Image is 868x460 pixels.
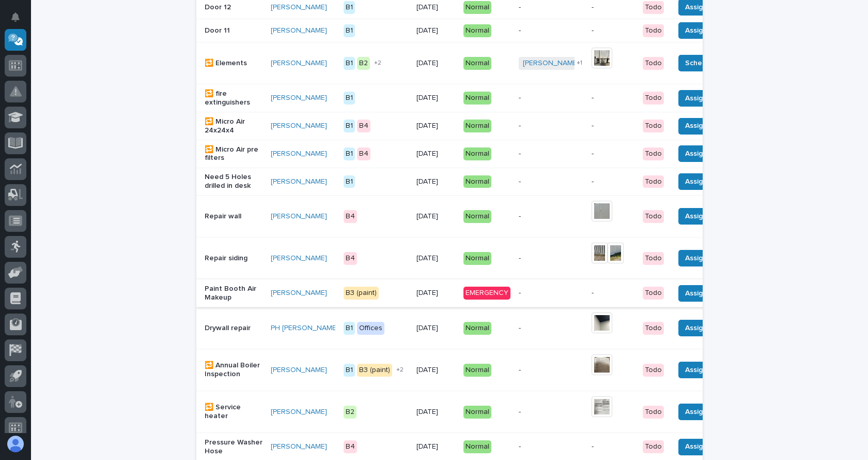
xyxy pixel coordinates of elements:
[205,26,262,35] p: Door 11
[685,120,707,132] span: Assign
[416,150,455,158] p: [DATE]
[685,322,707,334] span: Assign
[678,250,714,266] button: Assign
[196,140,798,168] tr: 🔁 Micro Air pre filters[PERSON_NAME] B1B4[DATE]Normal--TodoAssignDone
[271,324,338,333] a: PH [PERSON_NAME]
[416,212,455,221] p: [DATE]
[678,22,714,39] button: Assign
[685,287,707,300] span: Assign
[463,252,491,265] div: Normal
[463,287,510,300] div: EMERGENCY
[685,210,707,222] span: Assign
[678,173,714,190] button: Assign
[519,289,583,298] p: -
[271,442,327,451] a: [PERSON_NAME]
[205,254,262,263] p: Repair siding
[271,26,327,35] a: [PERSON_NAME]
[678,404,714,420] button: Assign
[519,150,583,158] p: -
[519,177,583,186] p: -
[344,210,357,223] div: B4
[685,57,717,69] span: Schedule
[196,349,798,391] tr: 🔁 Annual Boiler Inspection[PERSON_NAME] B1B3 (paint)+2[DATE]Normal-TodoAssignDone
[196,307,798,349] tr: Drywall repairPH [PERSON_NAME] B1Offices[DATE]Normal-TodoAssignDone
[643,287,664,300] div: Todo
[205,438,262,456] p: Pressure Washer Hose
[196,112,798,140] tr: 🔁 Micro Air 24x24x4[PERSON_NAME] B1B4[DATE]Normal--TodoAssignDone
[678,145,714,162] button: Assign
[519,122,583,130] p: -
[678,208,714,225] button: Assign
[592,177,634,186] p: -
[685,1,707,13] span: Assign
[643,147,664,160] div: Todo
[463,210,491,223] div: Normal
[519,408,583,417] p: -
[678,320,714,336] button: Assign
[685,406,707,418] span: Assign
[196,391,798,433] tr: 🔁 Service heater[PERSON_NAME] B2[DATE]Normal-TodoAssignDone
[416,366,455,375] p: [DATE]
[205,212,262,221] p: Repair wall
[205,3,262,12] p: Door 12
[416,26,455,35] p: [DATE]
[523,59,579,68] a: [PERSON_NAME]
[643,406,664,419] div: Todo
[519,94,583,102] p: -
[678,55,723,71] button: Schedule
[643,252,664,265] div: Todo
[205,145,262,163] p: 🔁 Micro Air pre filters
[271,212,327,221] a: [PERSON_NAME]
[196,238,798,279] tr: Repair siding[PERSON_NAME] B4[DATE]Normal-TodoAssignDone
[519,254,583,263] p: -
[643,1,664,14] div: Todo
[13,12,26,29] div: Notifications
[685,364,707,376] span: Assign
[357,147,370,160] div: B4
[205,117,262,135] p: 🔁 Micro Air 24x24x4
[416,94,455,102] p: [DATE]
[344,440,357,453] div: B4
[463,24,491,37] div: Normal
[344,1,355,14] div: B1
[463,1,491,14] div: Normal
[271,122,327,130] a: [PERSON_NAME]
[344,406,357,419] div: B2
[271,289,327,298] a: [PERSON_NAME]
[592,3,634,12] p: -
[463,92,491,105] div: Normal
[519,324,583,333] p: -
[196,19,798,42] tr: Door 11[PERSON_NAME] B1[DATE]Normal--TodoAssignDone
[205,403,262,421] p: 🔁 Service heater
[271,408,327,417] a: [PERSON_NAME]
[643,120,664,132] div: Todo
[643,92,664,105] div: Todo
[344,252,357,265] div: B4
[519,442,583,451] p: -
[463,322,491,335] div: Normal
[357,57,370,70] div: B2
[344,24,355,37] div: B1
[519,26,583,35] p: -
[592,26,634,35] p: -
[643,440,664,453] div: Todo
[643,364,664,377] div: Todo
[463,440,491,453] div: Normal
[678,439,714,455] button: Assign
[643,24,664,37] div: Todo
[205,173,262,190] p: Need 5 Holes drilled in desk
[519,366,583,375] p: -
[344,147,355,160] div: B1
[357,120,370,132] div: B4
[196,279,798,307] tr: Paint Booth Air Makeup[PERSON_NAME] B3 (paint)[DATE]EMERGENCY--TodoAssignDone
[205,361,262,379] p: 🔁 Annual Boiler Inspection
[643,210,664,223] div: Todo
[196,42,798,84] tr: 🔁 Elements[PERSON_NAME] B1B2+2[DATE]Normal[PERSON_NAME] +1TodoScheduleDone
[685,24,707,37] span: Assign
[396,367,404,373] span: + 2
[344,364,355,377] div: B1
[592,150,634,158] p: -
[577,60,582,66] span: + 1
[685,175,707,188] span: Assign
[5,433,26,455] button: users-avatar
